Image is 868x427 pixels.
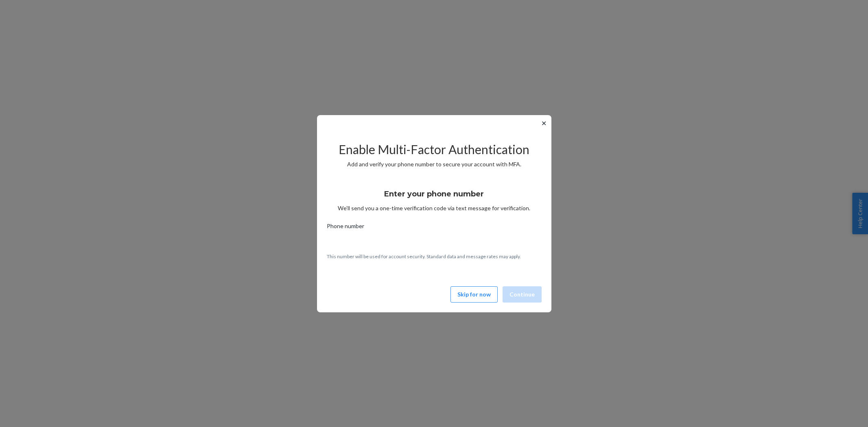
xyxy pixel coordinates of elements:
[327,143,542,156] h2: Enable Multi-Factor Authentication
[503,286,542,303] button: Continue
[327,222,364,233] span: Phone number
[540,118,548,128] button: ✕
[384,189,484,199] h3: Enter your phone number
[450,286,498,303] button: Skip for now
[327,182,542,212] div: We’ll send you a one-time verification code via text message for verification.
[327,160,542,168] p: Add and verify your phone number to secure your account with MFA.
[327,253,542,260] p: This number will be used for account security. Standard data and message rates may apply.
